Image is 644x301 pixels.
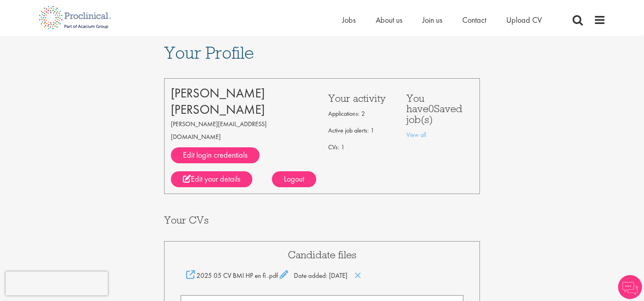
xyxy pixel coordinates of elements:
[171,171,252,187] a: Edit your details
[328,107,395,120] p: Applications: 2
[328,124,395,137] p: Active job alerts: 1
[171,147,260,163] a: Edit login credentials
[272,171,316,187] div: Logout
[196,271,266,280] span: 2025 05 CV BMI HP en fi
[506,15,542,25] a: Upload CV
[422,15,442,25] a: Join us
[171,118,316,143] p: [PERSON_NAME][EMAIL_ADDRESS][DOMAIN_NAME]
[171,85,316,101] div: [PERSON_NAME]
[376,15,402,25] a: About us
[180,250,464,260] h3: Candidate files
[180,270,464,280] div: Date added: [DATE]
[406,93,473,125] h3: You have Saved job(s)
[618,275,642,299] img: Chatbot
[6,271,108,295] iframe: reCAPTCHA
[342,15,356,25] a: Jobs
[328,93,395,103] h3: Your activity
[164,42,254,63] span: Your Profile
[164,215,480,225] h3: Your CVs
[268,271,278,280] span: .pdf
[462,15,486,25] a: Contact
[428,102,434,115] span: 0
[328,141,395,154] p: CVs: 1
[406,131,426,139] a: View all
[171,101,316,118] div: [PERSON_NAME]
